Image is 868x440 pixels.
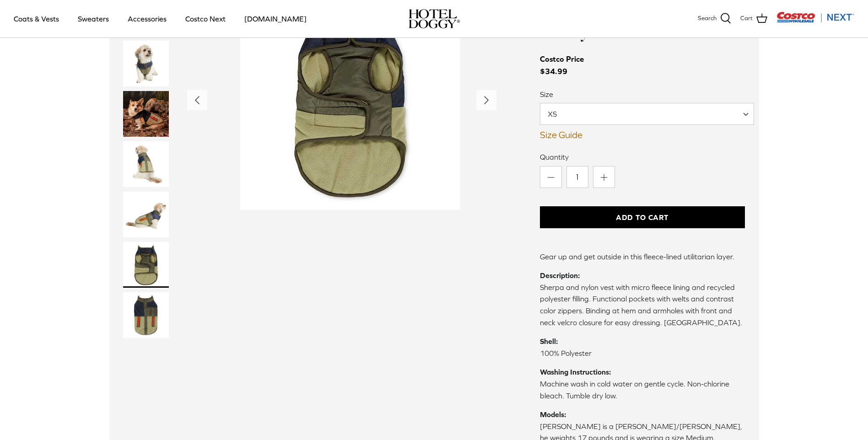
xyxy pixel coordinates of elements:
[119,3,175,34] a: Accessories
[698,13,731,25] a: Search
[540,251,745,263] p: Gear up and get outside in this fleece-lined utilitarian layer.
[540,109,575,119] span: XS
[123,41,169,86] a: Thumbnail Link
[540,152,745,162] label: Quantity
[409,9,460,28] a: hoteldoggy.com hoteldoggycom
[123,91,169,137] a: Thumbnail Link
[566,166,588,188] input: Quantity
[540,53,593,78] span: $34.99
[540,366,745,402] p: Machine wash in cold water on gentle cycle. Non-chlorine bleach. Tumble dry low.
[540,53,584,65] div: Costco Price
[476,90,496,110] button: Next
[698,14,717,23] span: Search
[187,90,207,110] button: Previous
[740,13,767,25] a: Cart
[123,141,169,187] a: Thumbnail Link
[540,368,611,376] strong: Washing Instructions:
[540,89,745,99] label: Size
[776,17,854,24] a: Visit Costco Next
[123,292,169,338] a: Thumbnail Link
[540,337,558,345] strong: Shell:
[540,129,745,140] a: Size Guide
[540,410,566,419] strong: Models:
[540,270,745,328] p: Sherpa and nylon vest with micro fleece lining and recycled polyester filling. Functional pockets...
[123,242,169,288] a: Thumbnail Link
[177,3,234,34] a: Costco Next
[540,103,755,125] span: XS
[540,206,745,228] button: Add to Cart
[123,192,169,237] a: Thumbnail Link
[70,3,117,34] a: Sweaters
[540,336,745,359] p: 100% Polyester
[776,11,854,23] img: Costco Next
[236,3,315,34] a: [DOMAIN_NAME]
[5,3,67,34] a: Coats & Vests
[409,9,460,28] img: hoteldoggycom
[540,271,580,279] strong: Description:
[740,14,753,23] span: Cart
